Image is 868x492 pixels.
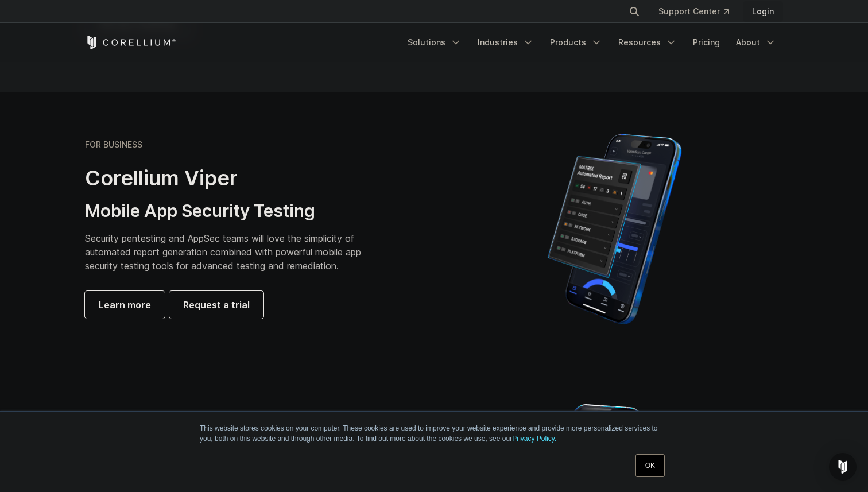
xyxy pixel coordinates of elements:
[624,1,645,22] button: Search
[829,453,857,481] div: Open Intercom Messenger
[512,435,556,443] a: Privacy Policy.
[169,291,263,319] a: Request a trial
[686,32,727,53] a: Pricing
[99,298,151,312] span: Learn more
[183,298,250,312] span: Request a trial
[615,1,783,22] div: Navigation Menu
[85,165,379,191] h2: Corellium Viper
[611,32,684,53] a: Resources
[85,36,176,49] a: Corellium Home
[471,32,541,53] a: Industries
[543,32,609,53] a: Products
[85,231,379,273] p: Security pentesting and AppSec teams will love the simplicity of automated report generation comb...
[85,140,142,150] h6: FOR BUSINESS
[401,32,783,53] div: Navigation Menu
[528,129,701,330] img: Corellium MATRIX automated report on iPhone showing app vulnerability test results across securit...
[743,1,783,22] a: Login
[401,32,468,53] a: Solutions
[729,32,783,53] a: About
[649,1,738,22] a: Support Center
[200,423,668,444] p: This website stores cookies on your computer. These cookies are used to improve your website expe...
[635,454,665,477] a: OK
[85,200,379,222] h3: Mobile App Security Testing
[85,291,165,319] a: Learn more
